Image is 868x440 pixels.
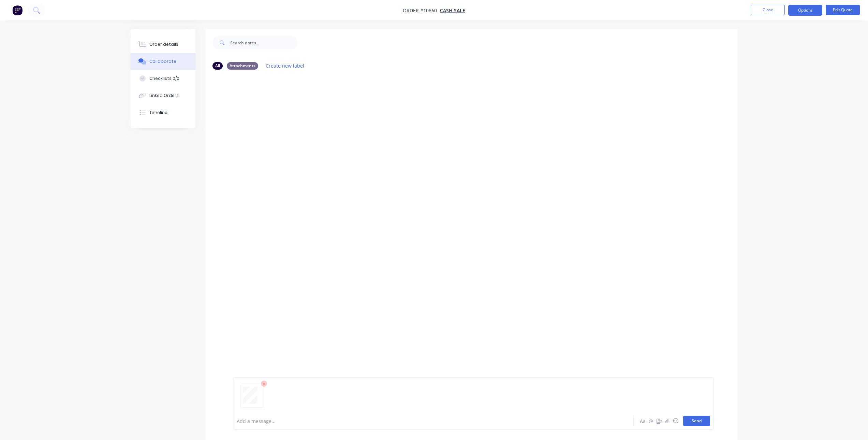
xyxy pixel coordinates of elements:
button: ☺ [672,417,680,425]
div: Order details [149,41,178,47]
button: Checklists 0/0 [131,70,195,87]
button: Send [683,416,710,426]
button: Create new label [262,61,308,70]
button: Collaborate [131,53,195,70]
button: Edit Quote [826,5,860,15]
img: Factory [12,5,23,15]
button: Options [788,5,822,16]
div: Collaborate [149,58,176,65]
a: Cash Sale [440,7,465,14]
button: @ [647,417,655,425]
div: Checklists 0/0 [149,75,179,82]
button: Linked Orders [131,87,195,104]
button: Timeline [131,104,195,121]
div: Attachments [227,62,258,70]
button: Close [751,5,785,15]
input: Search notes... [230,36,298,49]
button: Aa [639,417,647,425]
button: Order details [131,36,195,53]
span: Order #10860 - [403,7,440,14]
div: All [212,62,223,70]
div: Timeline [149,110,167,116]
div: Linked Orders [149,93,179,99]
